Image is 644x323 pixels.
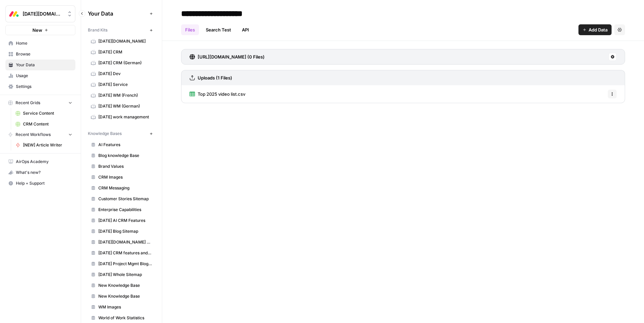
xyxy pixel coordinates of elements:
a: Usage [5,70,75,81]
span: Add Data [589,26,608,33]
a: [DATE] Service [88,79,155,90]
span: [DATE] Whole Sitemap [98,272,152,278]
a: Browse [5,49,75,60]
span: [DATE] Dev [98,71,152,77]
a: Top 2025 video list.csv [190,85,245,103]
h3: Uploads (1 Files) [198,74,232,81]
a: AirOps Academy [5,156,75,167]
a: CRM Images [88,172,155,183]
span: [DATE][DOMAIN_NAME] [98,38,152,44]
button: Add Data [578,24,612,35]
span: Top 2025 video list.csv [198,91,245,97]
a: CRM Messaging [88,183,155,193]
span: Settings [16,84,72,90]
span: CRM Content [23,121,72,127]
a: CRM Content [13,119,75,130]
span: [DATE] work management [98,114,152,120]
a: Customer Stories Sitemap [88,193,155,204]
span: [DATE] AI CRM Features [98,217,152,224]
a: [DATE] work management [88,112,155,122]
a: [DATE] CRM [88,47,155,57]
a: Files [181,24,199,35]
a: [DATE] CRM features and use cases [88,248,155,258]
a: [URL][DOMAIN_NAME] (0 Files) [190,49,265,64]
span: Enterprise Capabilities [98,207,152,213]
span: New [32,27,42,33]
span: [NEW] Article Writer [23,142,72,148]
button: Recent Workflows [5,130,75,140]
span: Knowledge Bases [88,131,122,137]
a: Home [5,38,75,49]
h3: [URL][DOMAIN_NAME] (0 Files) [198,53,265,60]
span: Service Content [23,110,72,116]
span: Blog knowledge Base [98,153,152,159]
button: Recent Grids [5,98,75,108]
span: CRM Images [98,174,152,180]
div: What's new? [6,167,75,178]
span: [DATE] CRM features and use cases [98,250,152,256]
a: API [238,24,253,35]
a: Search Test [202,24,235,35]
button: Help + Support [5,178,75,189]
span: WM Images [98,304,152,310]
a: Brand Values [88,161,155,172]
a: [DATE] Whole Sitemap [88,269,155,280]
span: [DATE] Service [98,82,152,88]
span: New Knowledge Base [98,293,152,299]
a: [DATE][DOMAIN_NAME] AI offering [88,237,155,248]
span: CRM Messaging [98,185,152,191]
a: [DATE] AI CRM Features [88,215,155,226]
span: [DATE] Blog Sitemap [98,228,152,234]
span: [DATE][DOMAIN_NAME] [23,10,64,17]
span: [DATE] Project Mgmt Blog Sitemap [98,261,152,267]
span: Help + Support [16,180,72,186]
a: Uploads (1 Files) [190,70,232,85]
span: [DATE] WM (French) [98,92,152,98]
a: New Knowledge Base [88,280,155,291]
span: World of Work Statistics [98,315,152,321]
span: Brand Values [98,163,152,169]
span: Browse [16,51,72,57]
span: New Knowledge Base [98,282,152,289]
a: WM Images [88,302,155,313]
button: What's new? [5,167,75,178]
span: AirOps Academy [16,159,72,165]
span: Brand Kits [88,27,107,33]
span: [DATE] WM (German) [98,103,152,109]
span: AI Features [98,142,152,148]
a: Your Data [5,60,75,70]
span: Home [16,40,72,46]
span: Usage [16,73,72,79]
a: [NEW] Article Writer [13,140,75,151]
a: [DATE] WM (French) [88,90,155,101]
a: Service Content [13,108,75,119]
span: Customer Stories Sitemap [98,196,152,202]
span: Recent Grids [16,100,40,106]
a: Blog knowledge Base [88,150,155,161]
a: AI Features [88,139,155,150]
a: [DATE] Dev [88,68,155,79]
a: [DATE] Blog Sitemap [88,226,155,237]
span: [DATE][DOMAIN_NAME] AI offering [98,239,152,245]
span: Your Data [16,62,72,68]
span: Your Data [88,9,147,18]
span: [DATE] CRM [98,49,152,55]
span: [DATE] CRM (German) [98,60,152,66]
button: Workspace: Monday.com [5,5,75,22]
span: Recent Workflows [16,132,51,138]
a: [DATE] Project Mgmt Blog Sitemap [88,258,155,269]
a: Enterprise Capabilities [88,204,155,215]
img: Monday.com Logo [8,8,20,20]
a: [DATE] WM (German) [88,101,155,112]
button: New [5,25,75,35]
a: [DATE] CRM (German) [88,57,155,68]
a: New Knowledge Base [88,291,155,302]
a: [DATE][DOMAIN_NAME] [88,36,155,47]
a: Settings [5,81,75,92]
